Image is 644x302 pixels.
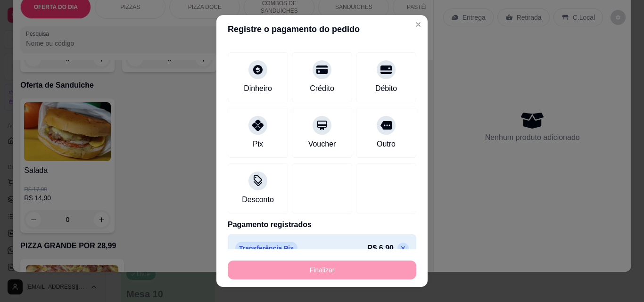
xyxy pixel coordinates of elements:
div: Pix [253,139,263,150]
p: Pagamento registrados [228,219,416,230]
div: Voucher [308,139,336,150]
div: Débito [375,83,397,94]
button: Close [411,17,426,32]
p: R$ 6,90 [367,243,394,254]
div: Dinheiro [244,83,272,94]
div: Outro [377,139,396,150]
div: Crédito [310,83,334,94]
p: Transferência Pix [235,242,297,255]
div: Desconto [242,194,274,205]
header: Registre o pagamento do pedido [216,15,428,43]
